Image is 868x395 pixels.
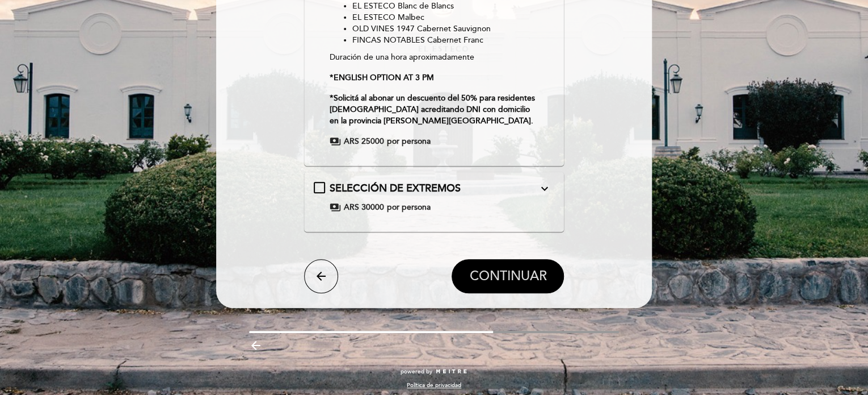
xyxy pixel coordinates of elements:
span: por persona [387,202,431,213]
a: powered by [401,368,467,376]
span: ARS 30000 [344,202,384,213]
span: payments [330,136,341,147]
li: FINCAS NOTABLES Cabernet Franc [352,35,538,46]
md-checkbox: SELECCIÓN DE EXTREMOS expand_more TOUR Y DEGUSTACIÓNDesde las alturas 1700 y 2000 msnm llega esta... [314,181,555,213]
span: ARS 25000 [344,136,384,147]
li: OLD VINES 1947 Cabernet Sauvignon [352,23,538,35]
li: EL ESTECO Malbec [352,12,538,23]
span: SELECCIÓN DE EXTREMOS [330,182,461,194]
button: CONTINUAR [452,259,564,293]
span: CONTINUAR [469,268,546,284]
p: Duración de una hora aproximadamente [330,52,538,63]
img: MEITRE [435,369,467,375]
li: EL ESTECO Blanc de Blancs [352,1,538,12]
span: powered by [401,368,432,376]
i: expand_more [537,182,551,196]
span: payments [330,202,341,213]
a: Política de privacidad [407,381,461,389]
strong: *Solicitá al abonar un descuento del 50% para residentes [DEMOGRAPHIC_DATA] acreditando DNI con d... [330,93,535,126]
strong: *ENGLISH OPTION AT 3 PM [330,73,434,82]
button: expand_more [534,181,554,196]
i: arrow_backward [249,339,263,352]
i: arrow_back [314,269,328,283]
button: arrow_back [304,259,338,293]
span: por persona [387,136,431,147]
